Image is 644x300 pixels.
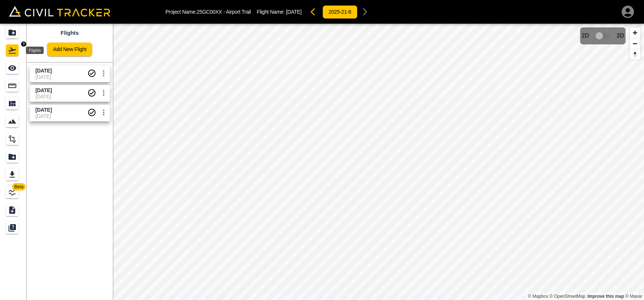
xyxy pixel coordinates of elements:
img: Civil Tracker [9,6,110,16]
p: Project Name: 25GC00XX - Airport Trail [165,9,251,15]
span: [DATE] [286,9,302,15]
a: Maxar [625,294,642,299]
button: 2025-21-8 [322,5,358,19]
span: 2D [581,33,589,39]
button: Zoom out [630,38,640,49]
a: Map feedback [587,294,624,299]
div: Flights [26,47,44,54]
canvas: Map [113,24,644,300]
p: Flight Name: [257,9,302,15]
span: 3D [617,33,624,39]
a: Mapbox [528,294,548,299]
span: 3D model not uploaded yet [592,29,614,43]
a: OpenStreetMap [550,294,586,299]
button: Zoom in [630,27,640,38]
button: Reset bearing to north [630,49,640,60]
